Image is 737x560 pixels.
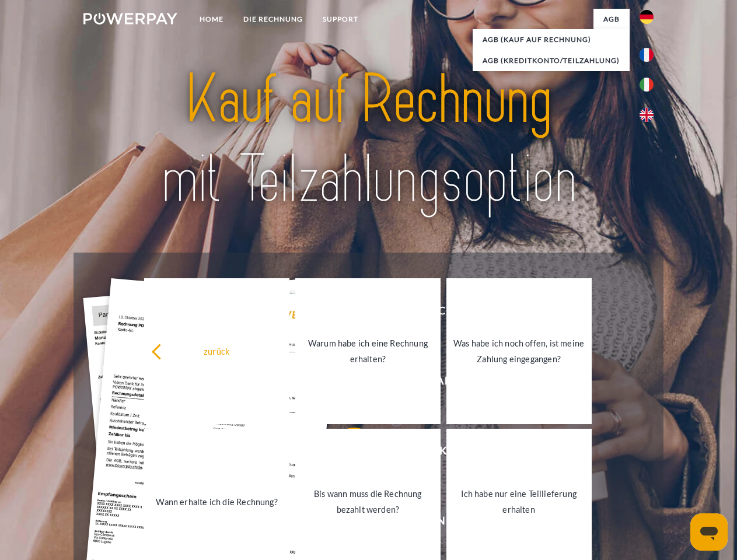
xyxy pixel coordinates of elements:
div: Was habe ich noch offen, ist meine Zahlung eingegangen? [453,335,585,367]
a: Was habe ich noch offen, ist meine Zahlung eingegangen? [446,278,592,424]
img: title-powerpay_de.svg [111,56,626,223]
div: Wann erhalte ich die Rechnung? [151,494,282,509]
a: agb [593,9,630,30]
img: it [640,78,654,92]
div: zurück [151,343,282,359]
img: logo-powerpay-white.svg [83,13,177,24]
iframe: Schaltfläche zum Öffnen des Messaging-Fensters [690,513,728,551]
a: Home [190,9,233,30]
div: Warum habe ich eine Rechnung erhalten? [302,335,434,367]
div: Ich habe nur eine Teillieferung erhalten [453,486,585,517]
a: AGB (Kauf auf Rechnung) [473,29,630,50]
img: en [640,108,654,122]
img: de [640,10,654,24]
a: DIE RECHNUNG [233,9,313,30]
div: Bis wann muss die Rechnung bezahlt werden? [302,486,434,517]
a: SUPPORT [313,9,368,30]
img: fr [640,48,654,62]
a: AGB (Kreditkonto/Teilzahlung) [473,50,630,71]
